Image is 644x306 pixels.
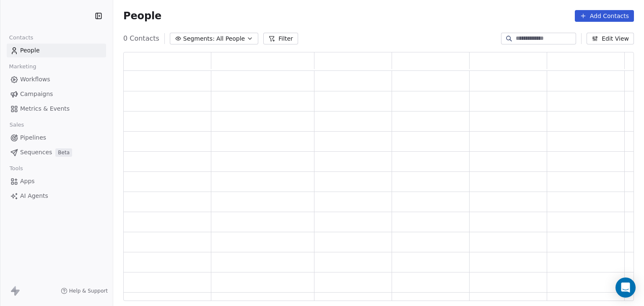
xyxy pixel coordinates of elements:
span: Sequences [20,148,52,157]
span: Segments: [183,34,215,43]
span: Campaigns [20,90,53,99]
a: Pipelines [7,131,106,145]
span: Metrics & Events [20,104,70,113]
a: AI Agents [7,189,106,203]
span: People [20,46,40,55]
a: SequencesBeta [7,145,106,159]
button: Edit View [587,33,634,44]
span: Sales [6,119,28,131]
span: Workflows [20,75,50,84]
span: 0 Contacts [123,34,159,44]
span: Pipelines [20,133,46,142]
a: Workflows [7,73,106,86]
div: Open Intercom Messenger [615,277,636,298]
span: People [123,10,161,22]
a: Metrics & Events [7,102,106,116]
span: Help & Support [69,288,108,294]
a: Apps [7,174,106,188]
button: Add Contacts [575,10,634,22]
a: Help & Support [61,288,108,294]
span: Marketing [5,60,40,73]
span: Beta [55,148,72,157]
button: Filter [263,33,298,44]
span: Contacts [5,31,37,44]
a: Campaigns [7,87,106,101]
span: All People [216,34,245,43]
span: Tools [6,162,26,175]
span: AI Agents [20,192,48,200]
span: Apps [20,177,35,186]
a: People [7,44,106,57]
